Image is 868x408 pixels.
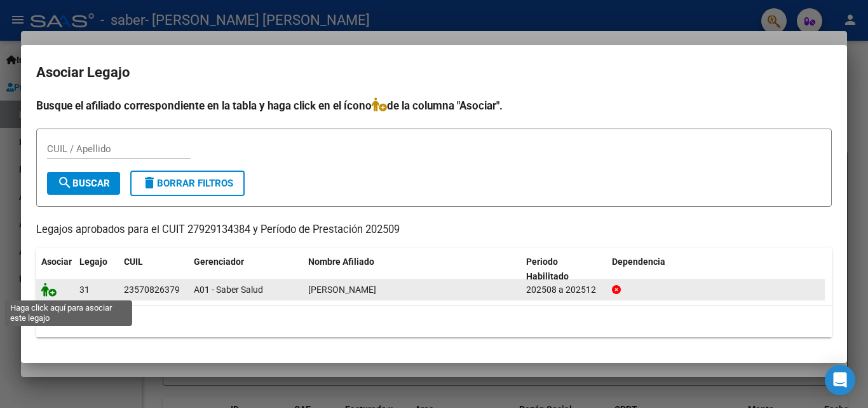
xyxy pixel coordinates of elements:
h4: Busque el afiliado correspondiente en la tabla y haga click en el ícono de la columna "Asociar". [36,97,832,114]
span: 31 [79,285,90,295]
span: Periodo Habilitado [526,257,569,281]
datatable-header-cell: Dependencia [607,248,825,290]
span: A01 - Saber Salud [194,285,263,295]
span: Borrar Filtros [142,178,233,189]
span: Dependencia [612,257,665,267]
span: Asociar [41,257,72,267]
span: CUIL [124,257,143,267]
div: 23570826379 [124,283,180,297]
mat-icon: delete [142,175,157,190]
datatable-header-cell: Gerenciador [189,248,303,290]
button: Buscar [47,172,120,195]
span: Gerenciador [194,257,244,267]
datatable-header-cell: Asociar [36,248,74,290]
button: Borrar Filtros [130,171,245,196]
p: Legajos aprobados para el CUIT 27929134384 y Período de Prestación 202509 [36,222,832,238]
span: Buscar [57,178,110,189]
datatable-header-cell: Periodo Habilitado [521,248,607,290]
div: Open Intercom Messenger [825,365,855,395]
h2: Asociar Legajo [36,60,832,85]
span: ROJAS THIAGO BENJAMIN [308,285,376,295]
span: Nombre Afiliado [308,257,374,267]
datatable-header-cell: Nombre Afiliado [303,248,521,290]
mat-icon: search [57,175,72,190]
datatable-header-cell: Legajo [74,248,119,290]
span: Legajo [79,257,107,267]
div: 1 registros [36,306,832,337]
div: 202508 a 202512 [526,283,602,297]
datatable-header-cell: CUIL [119,248,189,290]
